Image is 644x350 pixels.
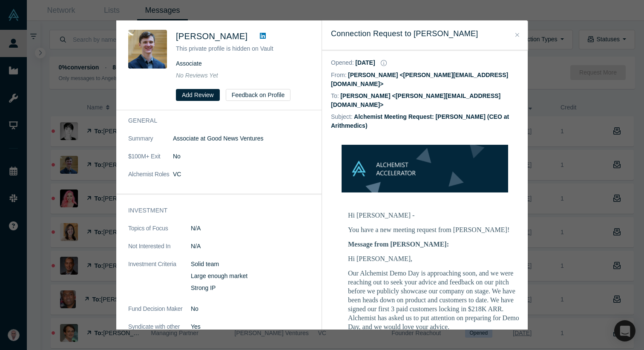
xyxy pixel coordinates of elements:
[128,134,173,152] dt: Summary
[176,89,220,101] button: Add Review
[128,242,191,260] dt: Not Interested In
[331,72,508,87] dd: [PERSON_NAME] <[PERSON_NAME][EMAIL_ADDRESS][DOMAIN_NAME]>
[191,224,310,233] dd: N/A
[331,28,519,40] h3: Connection Request to [PERSON_NAME]
[128,206,298,215] h3: Investment
[191,322,310,331] dd: Yes
[128,304,191,322] dt: Fund Decision Maker
[176,60,202,67] span: Associate
[128,322,191,340] dt: Syndicate with other investors
[191,284,310,293] p: Strong IP
[348,254,527,263] p: Hi [PERSON_NAME],
[176,32,247,41] span: [PERSON_NAME]
[348,241,449,248] b: Message from [PERSON_NAME]:
[331,113,509,129] dd: Alchemist Meeting Request: [PERSON_NAME] (CEO at Arithmedics)
[331,58,354,67] dt: Opened :
[191,272,310,281] p: Large enough market
[331,92,500,108] dd: [PERSON_NAME] <[PERSON_NAME][EMAIL_ADDRESS][DOMAIN_NAME]>
[331,112,353,121] dt: Subject:
[513,30,522,40] button: Close
[173,134,310,143] p: Associate at Good News Ventures
[331,71,347,80] dt: From:
[128,224,191,242] dt: Topics of Focus
[173,152,310,161] dd: No
[331,92,339,100] dt: To:
[226,89,291,101] button: Feedback on Profile
[128,260,191,304] dt: Investment Criteria
[176,72,218,79] span: No Reviews Yet
[176,44,310,53] p: This private profile is hidden on Vault
[128,116,298,125] h3: General
[191,304,310,313] dd: No
[348,225,527,234] p: You have a new meeting request from [PERSON_NAME]!
[342,145,508,192] img: banner-small-topicless.png
[191,260,310,269] p: Solid team
[128,152,173,170] dt: $100M+ Exit
[128,30,167,69] img: Brent Matterson's Profile Image
[348,211,527,220] p: Hi [PERSON_NAME] -
[128,170,173,188] dt: Alchemist Roles
[355,59,375,66] dd: [DATE]
[348,269,527,331] p: Our Alchemist Demo Day is approaching soon, and we were reaching out to seek your advice and feed...
[191,242,310,251] dd: N/A
[173,170,310,179] dd: VC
